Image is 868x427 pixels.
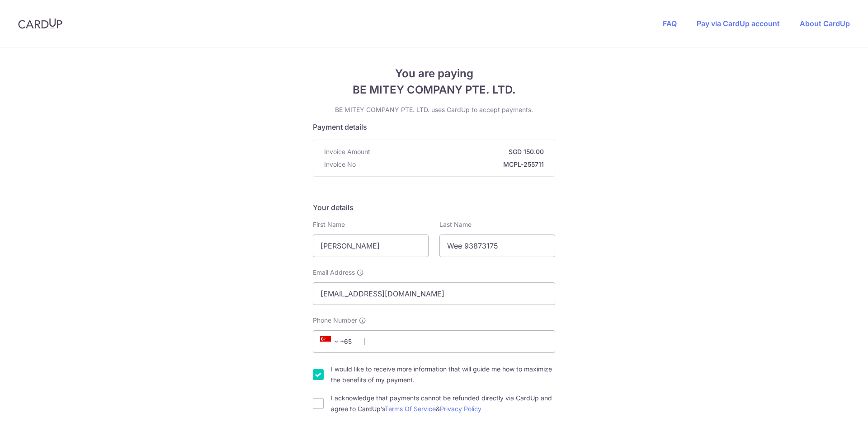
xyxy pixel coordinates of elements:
strong: SGD 150.00 [374,147,544,156]
input: First name [313,235,429,257]
span: Invoice Amount [324,147,370,156]
a: About CardUp [800,19,850,28]
span: Email Address [313,268,355,277]
strong: MCPL-255711 [359,160,544,169]
span: +65 [320,336,342,347]
label: I acknowledge that payments cannot be refunded directly via CardUp and agree to CardUp’s & [331,393,555,414]
a: Privacy Policy [440,405,481,413]
a: Terms Of Service [385,405,436,413]
a: FAQ [663,19,677,28]
a: Pay via CardUp account [697,19,780,28]
h5: Your details [313,202,555,213]
input: Email address [313,282,555,305]
label: Last Name [439,220,472,229]
p: BE MITEY COMPANY PTE. LTD. uses CardUp to accept payments. [313,105,555,114]
img: CardUp [18,18,62,29]
label: First Name [313,220,345,229]
label: I would like to receive more information that will guide me how to maximize the benefits of my pa... [331,364,555,385]
h5: Payment details [313,122,555,132]
span: You are paying [313,66,555,82]
span: BE MITEY COMPANY PTE. LTD. [313,82,555,98]
span: +65 [317,336,358,347]
span: Invoice No [324,160,356,169]
span: Phone Number [313,316,357,325]
input: Last name [439,235,555,257]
